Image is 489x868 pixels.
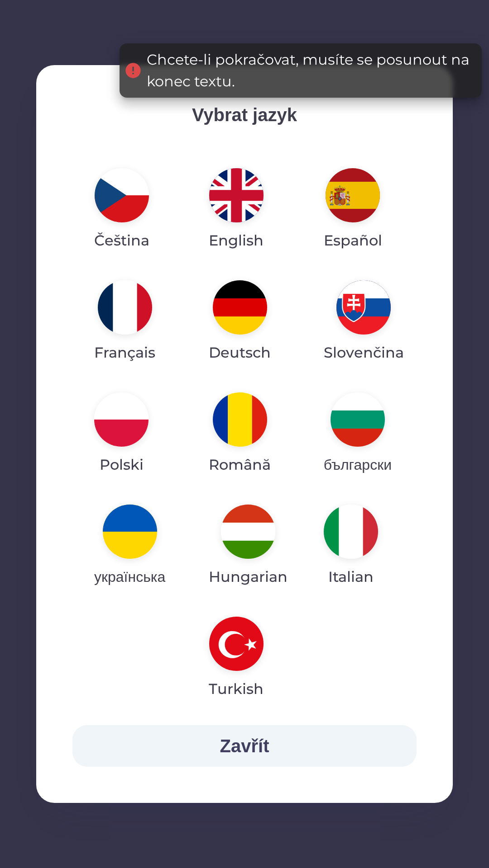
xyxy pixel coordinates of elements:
button: Italian [302,497,400,595]
img: it flag [324,505,378,559]
p: Vybrat jazyk [72,101,417,128]
p: Slovenčina [324,342,404,363]
p: Hungarian [209,566,288,588]
img: uk flag [103,505,157,559]
img: pl flag [94,392,149,447]
img: de flag [213,280,267,335]
button: български [302,385,413,483]
img: fr flag [98,280,152,335]
p: Deutsch [209,342,271,363]
img: es flag [326,168,380,222]
button: Deutsch [187,273,292,371]
p: українська [94,566,165,588]
p: български [324,454,392,476]
button: Română [187,385,292,483]
p: Italian [328,566,374,588]
button: English [187,161,285,259]
div: Chcete-li pokračovat, musíte se posunout na konec textu. [147,49,473,92]
button: Hungarian [187,497,309,595]
p: English [209,230,264,251]
p: Čeština [94,230,149,251]
p: Français [94,342,155,363]
img: bg flag [331,392,385,447]
img: en flag [209,168,264,222]
button: Slovenčina [302,273,426,371]
button: українська [72,497,187,595]
img: hu flag [221,505,275,559]
p: Español [324,230,382,251]
button: Español [302,161,404,259]
button: Čeština [72,161,171,259]
img: cs flag [95,168,149,222]
p: Română [209,454,271,476]
button: Français [72,273,177,371]
p: Polski [100,454,144,476]
img: sk flag [336,280,391,335]
button: Polski [72,385,170,483]
img: ro flag [213,392,267,447]
button: Turkish [187,609,285,707]
img: tr flag [209,617,264,671]
p: Turkish [209,678,264,700]
button: Zavřít [72,725,417,767]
